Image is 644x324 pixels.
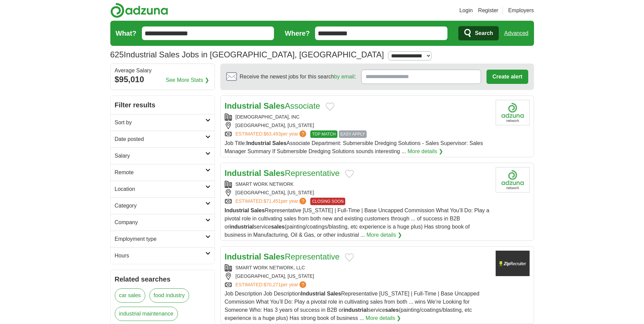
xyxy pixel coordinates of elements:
[229,224,254,230] strong: industrial
[111,96,215,114] h2: Filter results
[116,28,136,38] label: What?
[225,140,483,154] span: Job Title: Associate Department: Submersible Dredging Solutions - Sales Supervisor: Sales Manager...
[225,113,490,121] div: [DEMOGRAPHIC_DATA], INC
[366,231,402,239] a: More details ❯
[263,168,285,178] strong: Sales
[251,208,265,213] strong: Sales
[225,264,490,271] div: SMART WORK NETWORK, LLC
[310,198,345,205] span: CLOSING SOON
[115,288,145,303] a: car sales
[504,26,528,40] a: Advanced
[166,76,209,84] a: See More Stats ❯
[111,131,215,147] a: Date posted
[225,168,340,178] a: Industrial SalesRepresentative
[407,147,443,156] a: More details ❯
[366,314,401,322] a: More details ❯
[301,291,326,296] strong: Industrial
[496,251,530,276] img: Company logo
[299,281,306,288] span: ?
[115,218,205,227] h2: Company
[458,26,499,40] button: Search
[486,70,528,84] button: Create alert
[111,114,215,131] a: Sort by
[263,282,281,287] span: $70,271
[115,274,210,284] h2: Related searches
[225,181,490,188] div: SMART WORK NETWORK
[111,181,215,197] a: Location
[263,101,285,110] strong: Sales
[240,73,356,81] span: Receive the newest jobs for this search :
[326,103,334,111] button: Add to favorite jobs
[225,208,490,238] span: Representative [US_STATE] | Full-Time | Base Uncapped Commission What You’ll Do: Play a pivotal r...
[110,50,384,59] h1: Industrial Sales Jobs in [GEOGRAPHIC_DATA], [GEOGRAPHIC_DATA]
[225,101,261,110] strong: Industrial
[508,6,534,15] a: Employers
[236,281,308,288] a: ESTIMATED:$70,271per year?
[115,68,210,73] div: Average Salary
[496,100,530,125] img: Company logo
[263,252,285,261] strong: Sales
[225,273,490,280] div: [GEOGRAPHIC_DATA], [US_STATE]
[115,235,205,243] h2: Employment type
[225,101,320,110] a: Industrial SalesAssociate
[475,26,493,40] span: Search
[115,168,205,177] h2: Remote
[263,131,281,137] span: $63,493
[115,202,205,210] h2: Category
[225,252,261,261] strong: Industrial
[310,130,337,138] span: TOP MATCH
[339,130,367,138] span: EASY APPLY
[110,3,168,18] img: Adzuna logo
[115,119,205,127] h2: Sort by
[271,224,284,230] strong: sales
[111,147,215,164] a: Salary
[246,140,271,146] strong: Industrial
[345,170,354,178] button: Add to favorite jobs
[285,28,310,38] label: Where?
[345,253,354,262] button: Add to favorite jobs
[115,185,205,193] h2: Location
[225,208,249,213] strong: Industrial
[115,73,210,86] div: $95,010
[327,291,341,296] strong: Sales
[496,167,530,193] img: Company logo
[236,198,308,205] a: ESTIMATED:$71,451per year?
[225,168,261,178] strong: Industrial
[385,307,399,313] strong: sales
[115,307,178,321] a: industrial maintenance
[111,231,215,247] a: Employment type
[115,135,205,143] h2: Date posted
[111,214,215,231] a: Company
[149,288,189,303] a: food industry
[299,198,306,204] span: ?
[299,130,306,137] span: ?
[459,6,473,15] a: Login
[115,252,205,260] h2: Hours
[110,49,124,61] span: 625
[111,164,215,181] a: Remote
[111,197,215,214] a: Category
[478,6,498,15] a: Register
[225,122,490,129] div: [GEOGRAPHIC_DATA], [US_STATE]
[225,252,340,261] a: Industrial SalesRepresentative
[272,140,287,146] strong: Sales
[263,198,281,204] span: $71,451
[225,189,490,196] div: [GEOGRAPHIC_DATA], [US_STATE]
[225,291,480,321] span: Job Description Job Description Representative [US_STATE] | Full-Time | Base Uncapped Commission ...
[334,74,354,79] a: by email
[115,152,205,160] h2: Salary
[344,307,368,313] strong: industrial
[236,130,308,138] a: ESTIMATED:$63,493per year?
[111,247,215,264] a: Hours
